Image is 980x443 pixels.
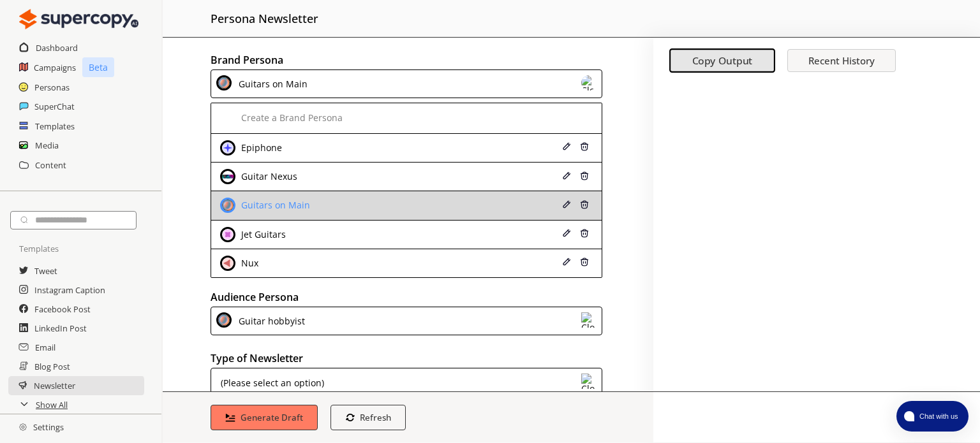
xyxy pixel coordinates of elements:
div: Create a Brand Persona [238,113,343,123]
div: Guitar hobbyist [234,312,305,330]
img: Close [220,256,235,271]
h2: Brand Persona [211,50,605,69]
a: Dashboard [36,38,78,57]
img: Close [581,312,597,328]
img: Close [220,169,235,184]
button: Refresh [330,405,406,430]
img: Close [562,258,571,266]
img: Close [220,140,235,156]
b: Refresh [360,412,391,423]
a: Blog Post [34,357,70,376]
img: Close [581,374,597,389]
button: Generate Draft [211,405,318,430]
button: Copy Output [669,49,775,73]
h2: Audience Persona [211,287,605,307]
img: Close [580,200,589,209]
b: Generate Draft [241,412,303,423]
a: LinkedIn Post [34,319,87,338]
a: Newsletter [34,376,75,395]
img: Close [580,258,589,266]
div: (Please select an option) [216,374,324,393]
a: Content [35,156,66,175]
img: Close [220,227,235,242]
a: Campaigns [34,58,76,77]
span: Chat with us [914,411,961,421]
div: Guitars on Main [238,200,310,210]
div: Jet Guitars [238,229,286,240]
img: Close [580,229,589,238]
img: Close [562,229,571,238]
img: Close [220,198,235,213]
div: Guitars on Main [234,75,308,92]
b: Copy Output [692,54,752,68]
a: Personas [34,78,70,97]
img: Close [19,6,138,32]
a: Tweet [34,261,57,280]
a: Email [35,338,56,357]
h2: persona newsletter [211,6,318,31]
div: Nux [238,258,258,268]
img: Close [216,75,232,91]
img: Close [562,200,571,209]
a: Instagram Caption [34,280,105,300]
b: Recent History [808,54,875,67]
img: Close [562,171,571,180]
img: Close [19,423,27,431]
img: Close [562,142,571,151]
img: Close [580,142,589,151]
button: Recent History [787,49,896,72]
div: Guitar Nexus [238,171,297,182]
img: Close [581,75,597,91]
a: Templates [35,117,75,136]
p: Beta [82,57,114,77]
a: SuperChat [34,97,75,116]
h2: Type of Newsletter [211,349,605,368]
a: Facebook Post [34,300,91,319]
div: Epiphone [238,143,282,153]
img: Close [580,171,589,180]
a: Media [35,136,59,155]
button: atlas-launcher [896,401,969,432]
a: Show All [36,395,68,414]
img: Close [216,312,232,328]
